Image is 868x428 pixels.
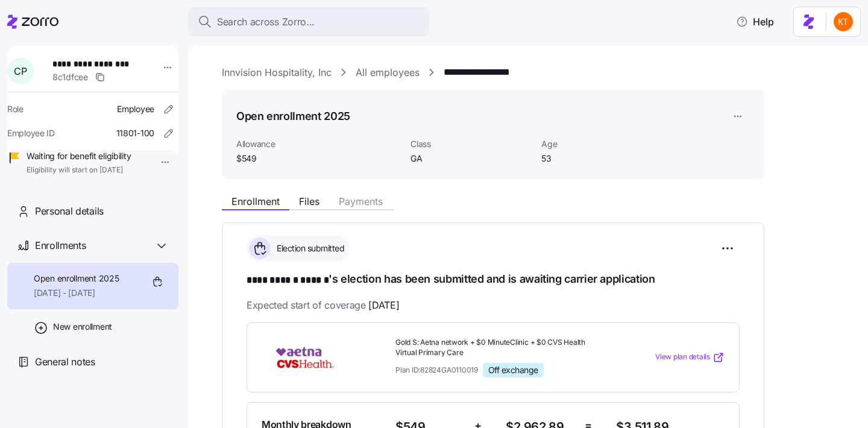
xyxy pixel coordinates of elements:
[488,365,538,376] span: Off exchange
[339,197,383,206] span: Payments
[14,66,27,76] span: C P
[188,7,429,36] button: Search across Zorro...
[236,153,401,165] span: $549
[35,204,104,219] span: Personal details
[236,138,401,150] span: Allowance
[262,344,348,371] img: Aetna CVS Health
[356,65,420,80] a: All employees
[7,103,24,115] span: Role
[116,127,154,139] span: 11801-100
[222,65,332,80] a: Innvision Hospitality, Inc
[117,103,154,115] span: Employee
[655,351,725,363] a: View plan details
[299,197,319,206] span: Files
[217,14,315,30] span: Search across Zorro...
[834,12,853,31] img: aad2ddc74cf02b1998d54877cdc71599
[34,272,119,285] span: Open enrollment 2025
[231,197,280,206] span: Enrollment
[247,298,399,313] span: Expected start of coverage
[27,165,131,175] span: Eligibility will start on [DATE]
[655,351,710,363] span: View plan details
[7,127,55,139] span: Employee ID
[53,321,112,333] span: New enrollment
[736,14,774,29] span: Help
[247,271,740,288] h1: 's election has been submitted and is awaiting carrier application
[541,153,662,165] span: 53
[410,138,532,150] span: Class
[35,238,86,253] span: Enrollments
[410,153,532,165] span: GA
[52,71,88,83] span: 8c1dfcee
[273,242,344,254] span: Election submitted
[236,109,350,124] h1: Open enrollment 2025
[541,138,662,150] span: Age
[27,150,131,162] span: Waiting for benefit eligibility
[34,287,119,299] span: [DATE] - [DATE]
[35,354,95,370] span: General notes
[395,365,478,375] span: Plan ID: 82824GA0110019
[726,10,784,34] button: Help
[395,338,606,358] span: Gold S: Aetna network + $0 MinuteClinic + $0 CVS Health Virtual Primary Care
[368,298,399,313] span: [DATE]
